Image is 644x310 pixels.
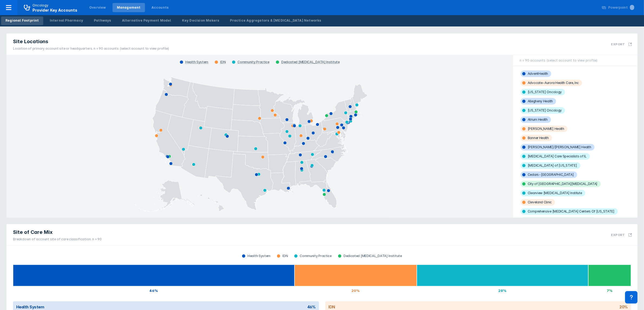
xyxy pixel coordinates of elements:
[113,3,145,12] a: Management
[295,286,417,295] div: 20%
[178,16,224,25] a: Key Decision Makers
[117,5,141,10] div: Management
[118,16,176,25] a: Alternative Payment Model
[417,286,588,295] div: 28%
[13,237,102,242] div: Breakdown of account site of care classification. n = 90
[307,305,316,309] div: 46%
[620,305,628,309] div: 20%
[521,89,565,95] span: [US_STATE] Oncology
[521,217,596,224] span: [PERSON_NAME] [MEDICAL_DATA] Institute
[220,60,226,64] div: IDN
[521,162,580,169] span: [MEDICAL_DATA] of [US_STATE]
[226,16,325,25] a: Practice Aggregators & [MEDICAL_DATA] Networks
[521,116,551,123] span: Atrium Health
[521,126,567,132] span: [PERSON_NAME] Health
[185,60,208,64] div: Health System
[90,16,115,25] a: Pathways
[521,144,595,150] span: [PERSON_NAME]/[PERSON_NAME] Health
[521,153,590,160] span: [MEDICAL_DATA] Care Specialists of IL
[521,98,556,105] span: Allegheny Health
[608,5,634,10] div: Powerpoint
[611,233,625,237] h3: Export
[32,3,49,8] p: Oncology
[13,229,52,235] span: Site of Care Mix
[32,8,77,12] span: Provider Key Accounts
[291,254,335,258] div: Community Practice
[611,42,625,46] h3: Export
[85,3,110,12] a: Overview
[521,70,551,77] span: AdventHealth
[13,38,48,45] span: Site Locations
[230,18,321,23] div: Practice Aggregators & [MEDICAL_DATA] Networks
[182,18,219,23] div: Key Decision Makers
[608,36,635,53] button: Export
[521,171,577,178] span: Cedars-[GEOGRAPHIC_DATA]
[521,135,552,141] span: Banner Health
[513,55,638,66] div: n = 90 accounts (select account to view profile)
[50,18,83,23] div: Internal Pharmacy
[521,208,618,215] span: Comprehensive [MEDICAL_DATA] Centers Of [US_STATE]
[588,286,631,295] div: 7%
[329,305,335,309] div: IDN
[151,5,169,10] div: Accounts
[521,199,555,205] span: Cleveland Clinic
[45,16,87,25] a: Internal Pharmacy
[94,18,111,23] div: Pathways
[239,254,274,258] div: Health System
[281,60,340,64] div: Dedicated [MEDICAL_DATA] Institute
[147,3,173,12] a: Accounts
[122,18,171,23] div: Alternative Payment Model
[237,60,269,64] div: Community Practice
[521,80,582,86] span: Advocate-Aurora Health Care, Inc
[608,226,635,243] button: Export
[625,291,638,304] div: Contact Support
[13,46,169,51] div: Location of primary account site or headquarters. n = 90 accounts (select account to view profile)
[521,181,601,187] span: City of [GEOGRAPHIC_DATA][MEDICAL_DATA]
[335,254,405,258] div: Dedicated [MEDICAL_DATA] Institute
[521,190,585,196] span: Clearview [MEDICAL_DATA] Institute
[274,254,291,258] div: IDN
[521,107,565,114] span: [US_STATE] Oncology
[16,305,44,309] div: Health System
[1,16,43,25] a: Regional Footprint
[5,18,39,23] div: Regional Footprint
[13,286,295,295] div: 46%
[89,5,106,10] div: Overview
